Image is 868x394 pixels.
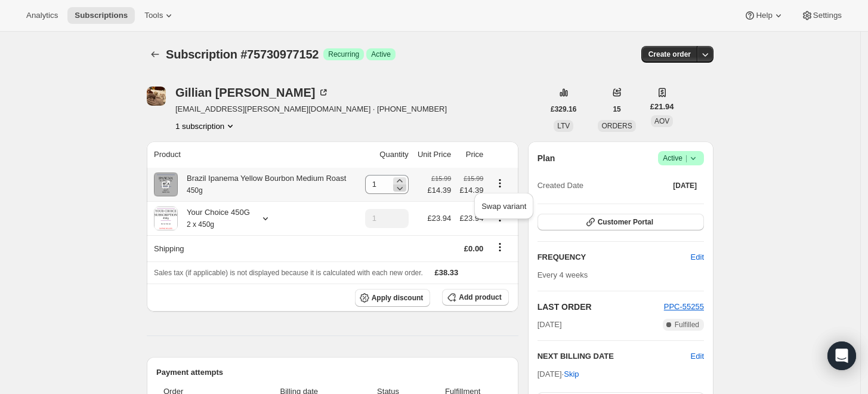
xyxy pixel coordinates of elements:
[147,87,166,106] span: Gillian Proctor
[178,207,250,230] div: Your Choice 450G
[827,341,856,370] div: Open Intercom Messenger
[442,289,508,306] button: Add product
[490,177,509,190] button: Product actions
[543,101,583,118] button: £329.16
[564,368,579,380] span: Skip
[613,104,620,114] span: 15
[538,214,704,230] button: Customer Portal
[187,220,214,229] small: 2 x 450g
[650,101,674,113] span: £21.94
[154,207,178,230] img: product img
[794,7,849,24] button: Settings
[551,104,576,114] span: £329.16
[355,289,431,307] button: Apply discount
[359,141,412,168] th: Quantity
[435,268,459,277] span: £38.33
[154,269,423,277] span: Sales tax (if applicable) is not displayed because it is calculated with each new order.
[538,251,691,263] h2: FREQUENCY
[455,141,487,168] th: Price
[478,196,530,216] button: Swap variant
[154,173,178,196] img: product img
[538,370,579,378] span: [DATE] ·
[175,87,329,98] div: Gillian [PERSON_NAME]
[538,270,588,279] span: Every 4 weeks
[538,301,664,313] h2: LAST ORDER
[691,251,704,263] span: Edit
[156,367,509,378] h2: Payment attempts
[75,11,128,20] span: Subscriptions
[460,214,484,223] span: £23.94
[464,244,484,253] span: £0.00
[144,11,163,20] span: Tools
[557,122,570,130] span: LTV
[684,248,711,267] button: Edit
[427,214,451,223] span: £23.94
[538,152,555,164] h2: Plan
[641,46,698,63] button: Create order
[175,103,447,115] span: [EMAIL_ADDRESS][PERSON_NAME][DOMAIN_NAME] · [PHONE_NUMBER]
[427,184,451,196] span: £14.39
[26,11,58,20] span: Analytics
[412,141,455,168] th: Unit Price
[328,50,359,59] span: Recurring
[166,48,319,61] span: Subscription #75730977152
[464,175,483,182] small: £15.99
[664,302,704,311] a: PPC-55255
[458,184,483,196] span: £14.39
[675,320,699,330] span: Fulfilled
[147,141,359,168] th: Product
[813,11,842,20] span: Settings
[654,117,669,125] span: AOV
[756,11,772,20] span: Help
[490,241,509,254] button: Shipping actions
[481,202,526,211] span: Swap variant
[664,301,704,313] button: PPC-55255
[557,365,586,384] button: Skip
[431,175,451,182] small: £15.99
[666,177,704,194] button: [DATE]
[175,120,236,132] button: Product actions
[606,101,628,118] button: 15
[67,7,135,24] button: Subscriptions
[459,293,501,302] span: Add product
[601,122,632,130] span: ORDERS
[538,350,691,362] h2: NEXT BILLING DATE
[737,7,791,24] button: Help
[648,50,691,59] span: Create order
[19,7,65,24] button: Analytics
[538,319,562,331] span: [DATE]
[685,153,687,163] span: |
[673,181,697,190] span: [DATE]
[691,350,704,362] button: Edit
[371,50,391,59] span: Active
[147,235,359,261] th: Shipping
[538,180,583,192] span: Created Date
[178,173,346,196] div: Brazil Ipanema Yellow Bourbon Medium Roast
[663,152,699,164] span: Active
[187,186,203,195] small: 450g
[137,7,182,24] button: Tools
[372,293,424,303] span: Apply discount
[598,217,653,227] span: Customer Portal
[147,46,163,63] button: Subscriptions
